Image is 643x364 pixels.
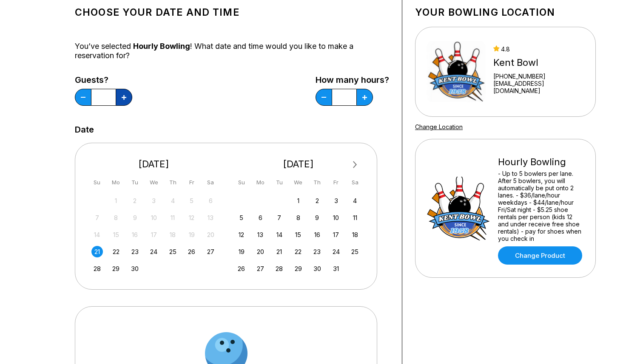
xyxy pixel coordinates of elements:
div: Sa [349,177,361,188]
label: How many hours? [316,75,389,85]
div: Choose Tuesday, October 7th, 2025 [273,212,285,223]
div: Choose Saturday, October 4th, 2025 [349,195,361,206]
div: Not available Wednesday, September 10th, 2025 [148,212,159,223]
div: You’ve selected ! What date and time would you like to make a reservation for? [75,42,389,60]
div: Not available Monday, September 8th, 2025 [110,212,122,223]
div: Choose Saturday, October 25th, 2025 [349,246,361,257]
div: Su [236,177,247,188]
div: Not available Thursday, September 18th, 2025 [167,229,179,240]
a: Change Location [415,123,463,130]
div: [PHONE_NUMBER] [493,73,584,80]
div: Choose Thursday, October 30th, 2025 [311,263,323,274]
div: Choose Sunday, September 28th, 2025 [91,263,103,274]
div: We [148,177,159,188]
div: Choose Monday, October 20th, 2025 [255,246,266,257]
div: Not available Sunday, September 7th, 2025 [91,212,103,223]
div: Choose Wednesday, October 15th, 2025 [293,229,304,240]
div: Choose Monday, October 6th, 2025 [255,212,266,223]
div: 4.8 [493,45,584,53]
div: We [293,177,304,188]
div: Not available Wednesday, September 3rd, 2025 [148,195,159,206]
div: - Up to 5 bowlers per lane. After 5 bowlers, you will automatically be put onto 2 lanes. - $36/la... [498,170,584,242]
div: [DATE] [88,158,220,170]
div: Not available Wednesday, September 17th, 2025 [148,229,159,240]
button: Next Month [348,158,362,172]
div: Hourly Bowling [498,156,584,168]
div: Not available Friday, September 12th, 2025 [186,212,197,223]
div: Kent Bowl [493,57,584,68]
div: Th [167,177,179,188]
div: Not available Tuesday, September 16th, 2025 [129,229,141,240]
div: Choose Sunday, October 12th, 2025 [236,229,247,240]
div: Not available Tuesday, September 9th, 2025 [129,212,141,223]
div: Not available Saturday, September 20th, 2025 [205,229,216,240]
img: Kent Bowl [427,40,486,104]
a: Change Product [498,246,582,265]
div: [DATE] [233,158,364,170]
div: Th [311,177,323,188]
div: Choose Tuesday, October 14th, 2025 [273,229,285,240]
div: Not available Monday, September 15th, 2025 [110,229,122,240]
div: Choose Tuesday, October 28th, 2025 [273,263,285,274]
div: Choose Friday, September 26th, 2025 [186,246,197,257]
div: Choose Sunday, October 26th, 2025 [236,263,247,274]
div: Su [91,177,103,188]
div: month 2025-09 [90,194,218,274]
div: Sa [205,177,216,188]
div: Choose Thursday, September 25th, 2025 [167,246,179,257]
div: Choose Thursday, October 16th, 2025 [311,229,323,240]
div: Choose Saturday, September 27th, 2025 [205,246,216,257]
div: Not available Friday, September 19th, 2025 [186,229,197,240]
div: Not available Thursday, September 11th, 2025 [167,212,179,223]
label: Guests? [75,75,132,85]
div: Not available Tuesday, September 2nd, 2025 [129,195,141,206]
div: Choose Monday, October 27th, 2025 [255,263,266,274]
div: Choose Saturday, October 11th, 2025 [349,212,361,223]
div: Choose Saturday, October 18th, 2025 [349,229,361,240]
img: Hourly Bowling [427,177,490,240]
div: Choose Thursday, October 9th, 2025 [311,212,323,223]
div: Tu [273,177,285,188]
div: Fr [186,177,197,188]
div: Mo [255,177,266,188]
div: Choose Tuesday, October 21st, 2025 [273,246,285,257]
div: Choose Friday, October 24th, 2025 [330,246,342,257]
div: Choose Wednesday, October 22nd, 2025 [293,246,304,257]
div: Choose Monday, September 29th, 2025 [110,263,122,274]
div: Choose Wednesday, September 24th, 2025 [148,246,159,257]
div: Choose Friday, October 31st, 2025 [330,263,342,274]
div: Choose Wednesday, October 29th, 2025 [293,263,304,274]
div: Choose Monday, September 22nd, 2025 [110,246,122,257]
div: Choose Thursday, October 2nd, 2025 [311,195,323,206]
div: month 2025-10 [235,194,362,274]
span: Hourly Bowling [133,42,190,51]
div: Choose Friday, October 3rd, 2025 [330,195,342,206]
label: Date [75,125,94,134]
div: Choose Friday, October 10th, 2025 [330,212,342,223]
div: Mo [110,177,122,188]
div: Choose Sunday, September 21st, 2025 [91,246,103,257]
div: Choose Monday, October 13th, 2025 [255,229,266,240]
div: Not available Friday, September 5th, 2025 [186,195,197,206]
h1: Choose your Date and time [75,6,389,18]
div: Not available Thursday, September 4th, 2025 [167,195,179,206]
div: Choose Sunday, October 5th, 2025 [236,212,247,223]
div: Not available Saturday, September 13th, 2025 [205,212,216,223]
div: Choose Sunday, October 19th, 2025 [236,246,247,257]
div: Choose Tuesday, September 23rd, 2025 [129,246,141,257]
div: Choose Friday, October 17th, 2025 [330,229,342,240]
div: Choose Thursday, October 23rd, 2025 [311,246,323,257]
div: Not available Sunday, September 14th, 2025 [91,229,103,240]
div: Fr [330,177,342,188]
div: Not available Saturday, September 6th, 2025 [205,195,216,206]
div: Choose Wednesday, October 1st, 2025 [293,195,304,206]
h1: Your bowling location [415,6,596,18]
a: [EMAIL_ADDRESS][DOMAIN_NAME] [493,80,584,94]
div: Not available Monday, September 1st, 2025 [110,195,122,206]
div: Tu [129,177,141,188]
div: Choose Wednesday, October 8th, 2025 [293,212,304,223]
div: Choose Tuesday, September 30th, 2025 [129,263,141,274]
